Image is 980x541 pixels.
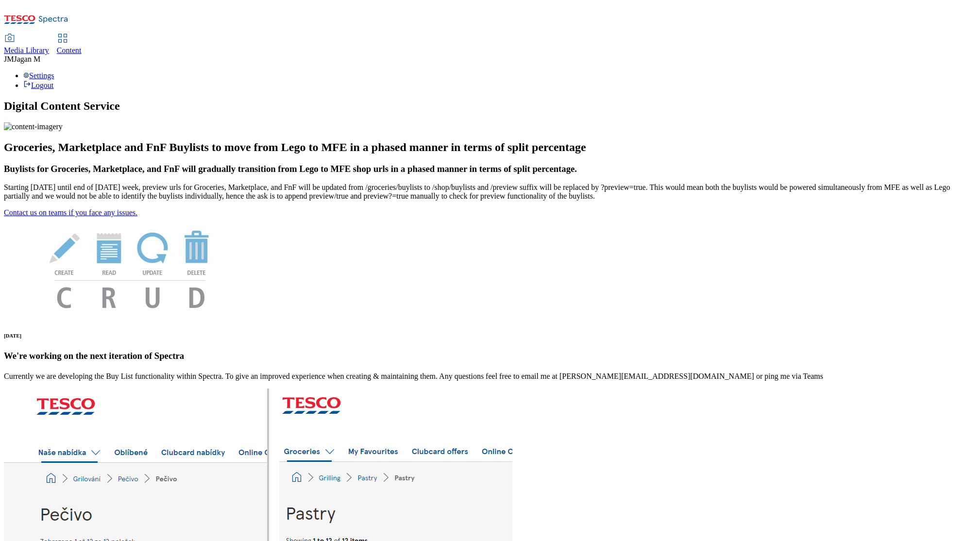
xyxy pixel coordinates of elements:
a: Contact us on teams if you face any issues. [4,208,137,217]
span: Jagan M [14,55,40,63]
span: Content [57,46,82,54]
a: Settings [23,71,54,80]
span: Media Library [4,46,49,54]
a: Content [57,34,82,55]
h2: Groceries, Marketplace and FnF Buylists to move from Lego to MFE in a phased manner in terms of s... [4,141,976,154]
p: Starting [DATE] until end of [DATE] week, preview urls for Groceries, Marketplace, and FnF will b... [4,183,976,201]
h6: [DATE] [4,333,976,338]
img: content-imagery [4,122,63,131]
a: Logout [23,81,53,89]
h1: Digital Content Service [4,100,976,113]
p: Currently we are developing the Buy List functionality within Spectra. To give an improved experi... [4,372,976,381]
img: News Image [4,217,256,319]
span: JM [4,55,14,63]
h3: We're working on the next iteration of Spectra [4,351,976,361]
a: Media Library [4,34,49,55]
h3: Buylists for Groceries, Marketplace, and FnF will gradually transition from Lego to MFE shop urls... [4,164,976,174]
